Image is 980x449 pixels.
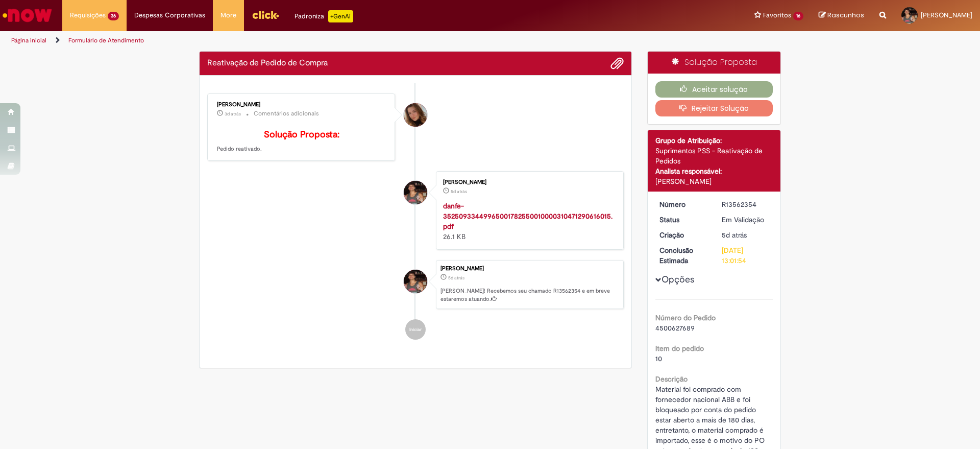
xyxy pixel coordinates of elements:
[70,10,106,20] span: Requisições
[68,36,144,44] a: Formulário de Atendimento
[648,52,781,74] div: Solução Proposta
[655,313,716,322] b: Número do Pedido
[763,10,791,20] span: Favoritos
[207,260,624,309] li: Pedro De Sena Camargo
[655,176,773,186] div: [PERSON_NAME]
[225,111,241,117] time: 26/09/2025 16:39:59
[225,111,241,117] span: 3d atrás
[443,201,612,231] a: danfe-35250933449965001782550010000310471290616015.pdf
[819,11,864,20] a: Rascunhos
[134,10,205,20] span: Despesas Corporativas
[252,7,279,22] img: click_logo_yellow_360x200.png
[443,201,613,242] div: 26.1 KB
[295,10,353,22] div: Padroniza
[652,215,715,225] dt: Status
[404,270,427,293] div: Pedro De Sena Camargo
[722,230,747,240] span: 5d atrás
[722,199,769,209] div: R13562354
[451,188,467,195] time: 24/09/2025 10:56:32
[108,12,119,20] span: 36
[451,188,467,195] span: 5d atrás
[448,275,464,281] time: 24/09/2025 11:01:51
[264,129,339,140] b: Solução Proposta:
[655,81,773,98] button: Aceitar solução
[921,11,972,19] span: [PERSON_NAME]
[207,83,624,350] ul: Histórico de tíquete
[448,275,464,281] span: 5d atrás
[655,100,773,116] button: Rejeitar Solução
[440,266,618,272] div: [PERSON_NAME]
[404,103,427,127] div: Gabriela Marchetti Ribessi
[722,215,769,225] div: Em Validação
[655,374,688,384] b: Descrição
[655,146,773,166] div: Suprimentos PSS - Reativação de Pedidos
[207,59,328,68] h2: Reativação de Pedido de Compra Histórico de tíquete
[11,36,46,44] a: Página inicial
[655,135,773,146] div: Grupo de Atribuição:
[217,102,387,108] div: [PERSON_NAME]
[652,199,715,209] dt: Número
[1,5,54,26] img: ServiceNow
[652,245,715,266] dt: Conclusão Estimada
[217,130,387,153] p: Pedido reativado.
[8,31,646,50] ul: Trilhas de página
[722,245,769,266] div: [DATE] 13:01:54
[220,10,236,20] span: More
[655,323,695,333] span: 4500627689
[793,12,803,20] span: 16
[722,230,747,240] time: 24/09/2025 11:01:51
[655,344,704,353] b: Item do pedido
[652,230,715,240] dt: Criação
[827,10,864,20] span: Rascunhos
[722,230,769,240] div: 24/09/2025 11:01:51
[440,287,618,303] p: [PERSON_NAME]! Recebemos seu chamado R13562354 e em breve estaremos atuando.
[443,179,613,185] div: [PERSON_NAME]
[328,10,353,22] p: +GenAi
[655,166,773,176] div: Analista responsável:
[655,354,662,363] span: 10
[610,57,624,70] button: Adicionar anexos
[404,181,427,204] div: Pedro De Sena Camargo
[254,109,319,118] small: Comentários adicionais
